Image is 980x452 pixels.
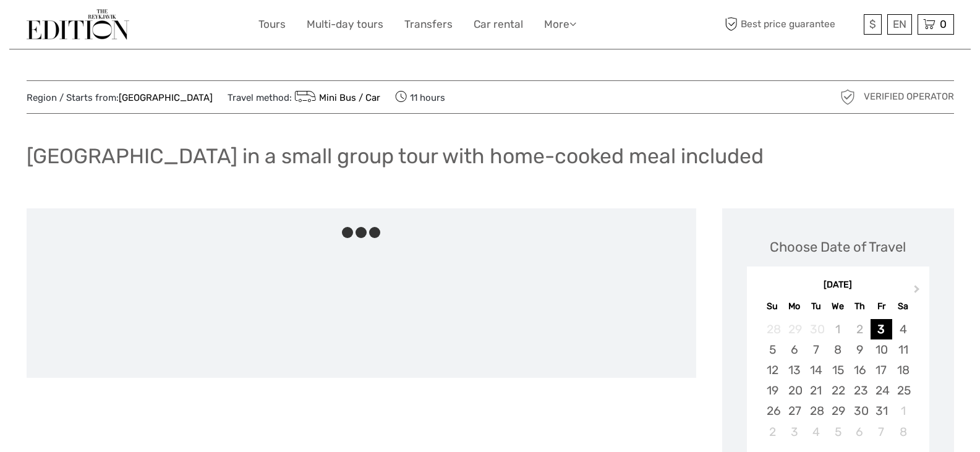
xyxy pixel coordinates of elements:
[892,319,914,339] div: Choose Saturday, October 4th, 2025
[770,237,906,257] div: Choose Date of Travel
[871,380,892,401] div: Choose Friday, October 24th, 2025
[404,15,453,33] a: Transfers
[783,422,805,442] div: Choose Monday, November 3rd, 2025
[908,282,928,302] button: Next Month
[827,422,848,442] div: Choose Wednesday, November 5th, 2025
[119,92,213,103] a: [GEOGRAPHIC_DATA]
[805,422,827,442] div: Choose Tuesday, November 4th, 2025
[751,319,925,442] div: month 2025-10
[762,319,783,339] div: Not available Sunday, September 28th, 2025
[827,380,848,401] div: Choose Wednesday, October 22nd, 2025
[762,380,783,401] div: Choose Sunday, October 19th, 2025
[805,298,827,315] div: Tu
[805,380,827,401] div: Choose Tuesday, October 21st, 2025
[892,422,914,442] div: Choose Saturday, November 8th, 2025
[228,88,381,106] span: Travel method:
[292,92,381,103] a: Mini Bus / Car
[827,360,848,380] div: Choose Wednesday, October 15th, 2025
[783,360,805,380] div: Choose Monday, October 13th, 2025
[722,14,861,35] span: Best price guarantee
[805,401,827,421] div: Choose Tuesday, October 28th, 2025
[783,298,805,315] div: Mo
[849,360,871,380] div: Choose Thursday, October 16th, 2025
[762,422,783,442] div: Choose Sunday, November 2nd, 2025
[783,380,805,401] div: Choose Monday, October 20th, 2025
[747,279,929,292] div: [DATE]
[395,88,445,106] span: 11 hours
[783,339,805,360] div: Choose Monday, October 6th, 2025
[869,18,876,30] span: $
[849,298,871,315] div: Th
[827,298,848,315] div: We
[762,360,783,380] div: Choose Sunday, October 12th, 2025
[762,339,783,360] div: Choose Sunday, October 5th, 2025
[27,9,129,40] img: The Reykjavík Edition
[938,18,948,30] span: 0
[864,90,954,103] span: Verified Operator
[892,360,914,380] div: Choose Saturday, October 18th, 2025
[871,422,892,442] div: Choose Friday, November 7th, 2025
[827,401,848,421] div: Choose Wednesday, October 29th, 2025
[827,339,848,360] div: Choose Wednesday, October 8th, 2025
[849,319,871,339] div: Not available Thursday, October 2nd, 2025
[544,15,576,33] a: More
[887,14,912,35] div: EN
[838,87,858,107] img: verified_operator_grey_128.png
[827,319,848,339] div: Not available Wednesday, October 1st, 2025
[258,15,286,33] a: Tours
[307,15,383,33] a: Multi-day tours
[892,401,914,421] div: Choose Saturday, November 1st, 2025
[762,401,783,421] div: Choose Sunday, October 26th, 2025
[871,360,892,380] div: Choose Friday, October 17th, 2025
[871,298,892,315] div: Fr
[783,401,805,421] div: Choose Monday, October 27th, 2025
[849,422,871,442] div: Choose Thursday, November 6th, 2025
[805,360,827,380] div: Choose Tuesday, October 14th, 2025
[474,15,523,33] a: Car rental
[849,401,871,421] div: Choose Thursday, October 30th, 2025
[27,92,213,104] span: Region / Starts from:
[783,319,805,339] div: Not available Monday, September 29th, 2025
[849,339,871,360] div: Choose Thursday, October 9th, 2025
[27,143,764,169] h1: [GEOGRAPHIC_DATA] in a small group tour with home-cooked meal included
[892,380,914,401] div: Choose Saturday, October 25th, 2025
[871,339,892,360] div: Choose Friday, October 10th, 2025
[805,339,827,360] div: Choose Tuesday, October 7th, 2025
[762,298,783,315] div: Su
[871,401,892,421] div: Choose Friday, October 31st, 2025
[892,298,914,315] div: Sa
[892,339,914,360] div: Choose Saturday, October 11th, 2025
[805,319,827,339] div: Not available Tuesday, September 30th, 2025
[871,319,892,339] div: Choose Friday, October 3rd, 2025
[849,380,871,401] div: Choose Thursday, October 23rd, 2025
